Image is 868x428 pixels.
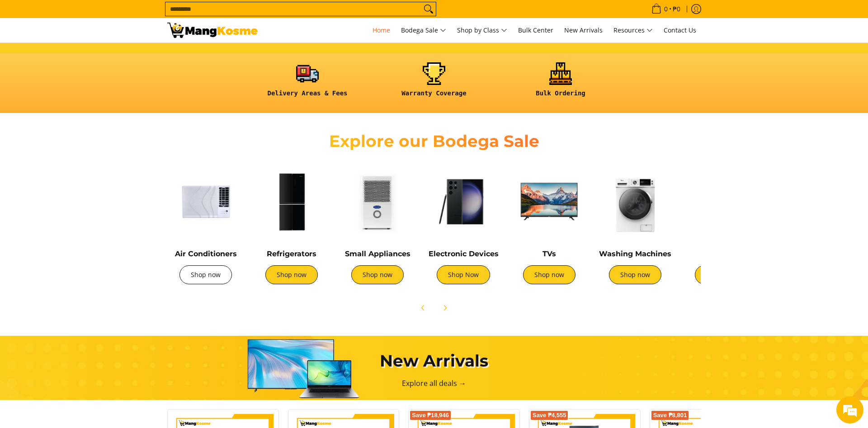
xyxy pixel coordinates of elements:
[609,265,661,284] a: Shop now
[514,18,558,42] a: Bulk Center
[375,62,493,104] a: <h6><strong>Warranty Coverage</strong></h6>
[396,18,451,42] a: Bodega Sale
[457,25,507,36] span: Shop by Class
[564,26,603,34] span: New Arrivals
[412,413,449,418] span: Save ₱18,946
[649,4,683,14] span: •
[437,265,490,284] a: Shop Now
[542,249,556,258] a: TVs
[167,163,244,240] img: Air Conditioners
[429,249,499,258] a: Electronic Devices
[664,26,696,34] span: Contact Us
[253,163,330,240] img: Refrigerators
[179,265,232,284] a: Shop now
[267,249,316,258] a: Refrigerators
[453,18,512,42] a: Shop by Class
[345,249,410,258] a: Small Appliances
[421,2,436,16] button: Search
[683,163,759,240] img: Cookers
[613,25,653,36] span: Resources
[413,298,433,318] button: Previous
[175,249,237,258] a: Air Conditioners
[267,18,701,42] nav: Main Menu
[425,163,502,240] img: Electronic Devices
[265,265,318,284] a: Shop now
[435,298,455,318] button: Next
[609,18,657,42] a: Resources
[249,62,366,104] a: <h6><strong>Delivery Areas & Fees</strong></h6>
[502,62,619,104] a: <h6><strong>Bulk Ordering</strong></h6>
[659,18,701,42] a: Contact Us
[560,18,607,42] a: New Arrivals
[402,378,466,388] a: Explore all deals →
[695,265,747,284] a: Shop now
[303,131,565,151] h2: Explore our Bodega Sale
[368,18,395,42] a: Home
[533,413,566,418] span: Save ₱4,555
[663,6,669,12] span: 0
[597,163,674,240] img: Washing Machines
[518,26,553,34] span: Bulk Center
[401,25,446,36] span: Bodega Sale
[653,413,687,418] span: Save ₱8,801
[167,23,258,38] img: Mang Kosme: Your Home Appliances Warehouse Sale Partner!
[511,163,588,240] img: TVs
[373,26,390,34] span: Home
[523,265,576,284] a: Shop now
[351,265,404,284] a: Shop now
[339,163,416,240] img: Small Appliances
[671,6,682,12] span: ₱0
[599,249,671,258] a: Washing Machines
